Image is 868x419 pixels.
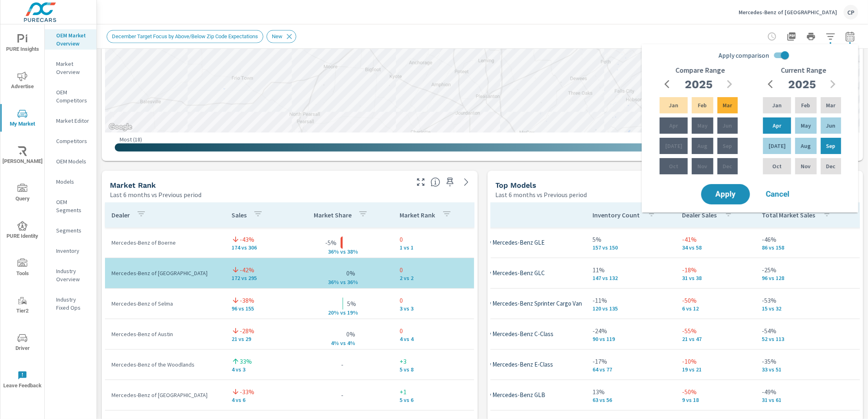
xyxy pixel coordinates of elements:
h5: Top Models [496,181,537,189]
span: Tools [3,258,42,278]
p: [DATE] [769,142,786,150]
span: Cancel [761,191,794,198]
p: Jun [826,122,835,130]
p: 0 [400,326,468,336]
a: Open this area in Google Maps (opens a new window) [107,122,134,132]
p: 157 vs 150 [593,244,669,251]
div: OEM Segments [45,196,96,216]
div: Models [45,176,96,188]
p: 5 vs 6 [400,397,468,403]
p: 172 vs 295 [232,275,285,281]
span: Tier2 [3,296,42,316]
p: Aug [801,142,811,150]
p: Oct [772,162,782,170]
p: 5% [593,234,669,244]
p: -10% [682,356,749,366]
p: -54% [762,326,848,336]
p: New Mercedes-Benz Sprinter Cargo Van [480,300,582,307]
p: 0 [400,265,468,275]
p: 15 vs 32 [762,305,848,312]
p: -11% [593,295,669,305]
p: 21 vs 29 [232,336,285,342]
p: 36% v [322,279,343,286]
p: -50% [682,295,749,305]
p: 13% [593,387,669,397]
div: Market Editor [45,115,96,127]
p: Jan [772,101,782,109]
p: 33% [240,356,252,366]
p: 11% [593,265,669,275]
p: Mercedes-Benz of Austin [112,330,219,338]
h6: Current Range [781,66,826,74]
p: 86 vs 158 [762,244,848,251]
p: 19 vs 21 [682,366,749,373]
button: Apply [701,184,750,204]
div: CP [844,5,858,20]
h2: 2025 [685,77,713,91]
p: 120 vs 135 [593,305,669,312]
p: Competitors [56,137,90,145]
p: Mercedes-Benz of [GEOGRAPHIC_DATA] [112,269,219,277]
h6: Compare Range [676,66,725,74]
p: Mercedes-Benz of Boerne [112,239,219,247]
span: New [267,33,287,39]
p: 4 vs 6 [232,397,285,403]
p: 3 vs 3 [400,305,468,312]
p: Mercedes-Benz of Selma [112,300,219,308]
p: -41% [682,234,749,244]
p: OEM Models [56,157,90,165]
span: PURE Identity [3,221,42,241]
p: -38% [240,295,254,305]
span: Leave Feedback [3,371,42,391]
p: Apr [669,122,678,130]
p: +1 [400,387,468,397]
p: Sep [723,142,732,150]
p: s 36% [343,279,363,286]
div: New [267,30,296,43]
span: [PERSON_NAME] [3,146,42,166]
p: 1 vs 1 [400,244,468,251]
p: Sales [232,211,247,219]
p: s 38% [343,248,363,256]
p: [DATE] [665,142,682,150]
p: s 19% [343,309,363,317]
p: Feb [801,101,810,109]
h5: Market Rank [110,181,156,189]
div: nav menu [0,24,44,398]
p: Dec [826,162,835,170]
p: New Mercedes-Benz GLB [480,391,546,399]
h2: 2025 [788,77,816,91]
p: 4 vs 4 [400,336,468,342]
p: - [341,390,344,400]
p: 31 vs 38 [682,275,749,281]
p: Nov [801,162,811,170]
p: Most ( 18 ) [120,136,142,143]
p: Apr [773,122,781,130]
div: Industry Overview [45,265,96,285]
p: -53% [762,295,848,305]
a: See more details in report [460,176,473,189]
button: Make Fullscreen [414,176,427,189]
p: - [341,360,344,369]
p: New Mercedes-Benz C-Class [480,330,554,338]
p: May [801,122,811,130]
p: 2 vs 2 [400,275,468,281]
p: 20% v [322,309,343,317]
p: 52 vs 113 [762,336,848,342]
span: Market Rank shows you how you rank, in terms of sales, to other dealerships in your market. “Mark... [431,177,440,187]
p: -43% [240,234,254,244]
div: Segments [45,224,96,237]
span: Query [3,184,42,204]
p: Market Overview [56,60,90,76]
div: OEM Models [45,155,96,167]
p: Dealer Sales [682,211,717,219]
p: 0 [400,295,468,305]
p: 6 vs 12 [682,305,749,312]
span: Advertise [3,72,42,91]
p: Mar [826,101,835,109]
p: 0 [400,234,468,244]
p: New Mercedes-Benz E-Class [480,361,553,368]
span: Apply [709,191,742,198]
p: 31 vs 61 [762,397,848,403]
p: 4 vs 3 [232,366,285,373]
